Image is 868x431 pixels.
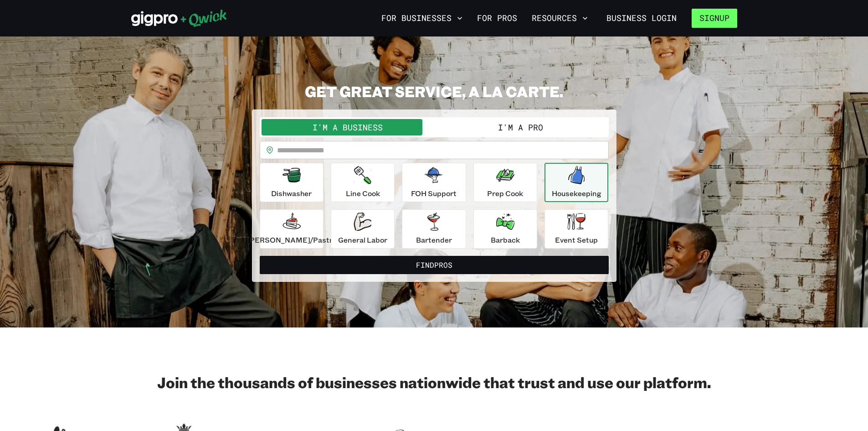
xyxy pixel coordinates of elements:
[260,256,609,274] button: FindPros
[473,10,521,26] a: For Pros
[473,209,537,249] button: Barback
[378,10,466,26] button: For Businesses
[491,234,520,245] p: Barback
[487,188,523,199] p: Prep Cook
[552,188,601,199] p: Housekeeping
[402,163,466,202] button: FOH Support
[692,9,737,28] button: Signup
[131,373,737,391] h2: Join the thousands of businesses nationwide that trust and use our platform.
[260,209,324,249] button: [PERSON_NAME]/Pastry
[346,188,380,199] p: Line Cook
[331,163,395,202] button: Line Cook
[331,209,395,249] button: General Labor
[262,119,434,135] button: I'm a Business
[260,163,324,202] button: Dishwasher
[402,209,466,249] button: Bartender
[434,119,607,135] button: I'm a Pro
[411,188,457,199] p: FOH Support
[555,234,598,245] p: Event Setup
[271,188,312,199] p: Dishwasher
[473,163,537,202] button: Prep Cook
[599,9,684,28] a: Business Login
[544,209,608,249] button: Event Setup
[528,10,591,26] button: Resources
[252,82,616,100] h2: GET GREAT SERVICE, A LA CARTE.
[544,163,608,202] button: Housekeeping
[338,234,387,245] p: General Labor
[416,234,452,245] p: Bartender
[247,234,336,245] p: [PERSON_NAME]/Pastry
